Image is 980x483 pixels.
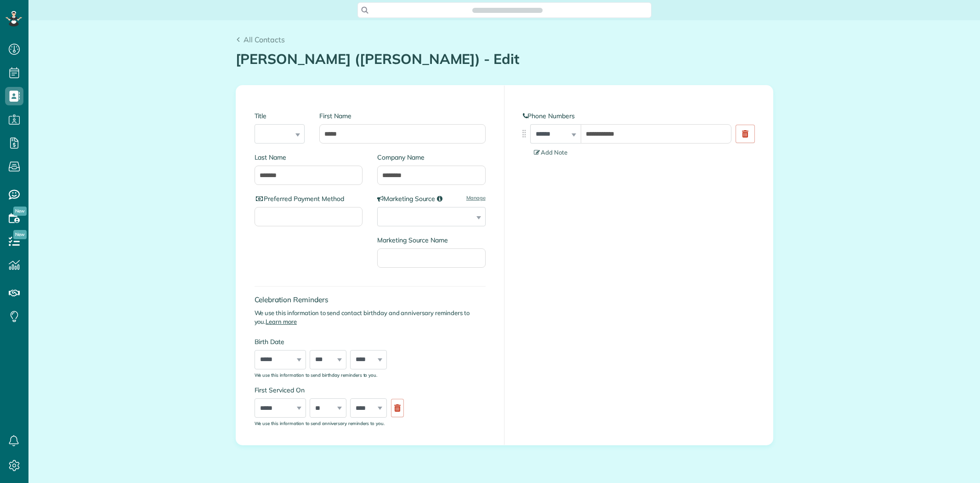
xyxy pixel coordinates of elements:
span: All Contacts [244,35,285,44]
h1: [PERSON_NAME] ([PERSON_NAME]) - Edit [236,52,773,67]
label: Marketing Source [377,194,486,203]
a: All Contacts [236,34,285,45]
p: We use this information to send contact birthday and anniversary reminders to you. [255,309,486,326]
label: Birth Date [255,337,408,346]
sub: We use this information to send anniversary reminders to you. [255,420,385,426]
a: Learn more [266,318,297,325]
label: First Serviced On [255,385,408,395]
label: Preferred Payment Method [255,194,363,203]
span: Search ZenMaid… [482,6,533,15]
h4: Celebration Reminders [255,296,486,304]
label: Phone Numbers [523,111,754,121]
sub: We use this information to send birthday reminders to you. [255,372,378,378]
label: Company Name [377,153,486,162]
label: Marketing Source Name [377,236,486,245]
label: Title [255,111,305,121]
a: Manage [466,194,486,201]
span: New [13,230,27,239]
span: New [13,207,27,216]
span: Add Note [534,149,568,156]
label: First Name [319,111,485,121]
label: Last Name [255,153,363,162]
img: drag_indicator-119b368615184ecde3eda3c64c821f6cf29d3e2b97b89ee44bc31753036683e5.png [519,129,529,138]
